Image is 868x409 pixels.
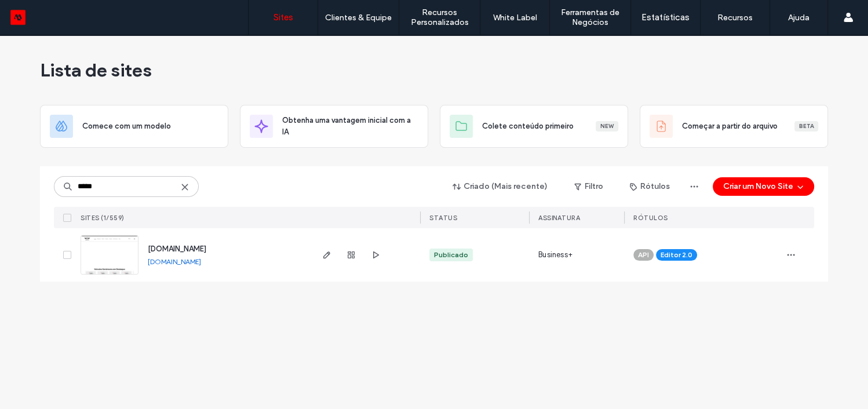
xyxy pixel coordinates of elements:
[633,214,668,222] span: Rótulos
[638,250,649,260] span: API
[538,214,580,222] span: Assinatura
[596,121,618,132] div: New
[550,8,630,27] label: Ferramentas de Negócios
[40,105,228,148] div: Comece com um modelo
[82,120,171,132] span: Comece com um modelo
[273,12,293,23] label: Sites
[443,177,558,196] button: Criado (Mais recente)
[682,120,778,132] span: Começar a partir do arquivo
[325,13,392,23] label: Clientes & Equipe
[788,13,809,23] label: Ajuda
[148,244,206,253] a: [DOMAIN_NAME]
[282,115,418,138] span: Obtenha uma vantagem inicial com a IA
[26,8,56,19] span: Ajuda
[661,250,692,260] span: Editor 2.0
[482,120,574,132] span: Colete conteúdo primeiro
[240,105,428,148] div: Obtenha uma vantagem inicial com a IA
[713,177,814,196] button: Criar um Novo Site
[641,12,690,23] label: Estatísticas
[148,257,201,266] a: [DOMAIN_NAME]
[563,177,615,196] button: Filtro
[640,105,828,148] div: Começar a partir do arquivoBeta
[717,13,753,23] label: Recursos
[399,8,480,27] label: Recursos Personalizados
[429,214,457,222] span: STATUS
[794,121,818,132] div: Beta
[434,250,468,260] div: Publicado
[493,13,537,23] label: White Label
[81,214,125,222] span: Sites (1/559)
[40,59,152,82] span: Lista de sites
[440,105,628,148] div: Colete conteúdo primeiroNew
[538,249,572,261] span: Business+
[619,177,680,196] button: Rótulos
